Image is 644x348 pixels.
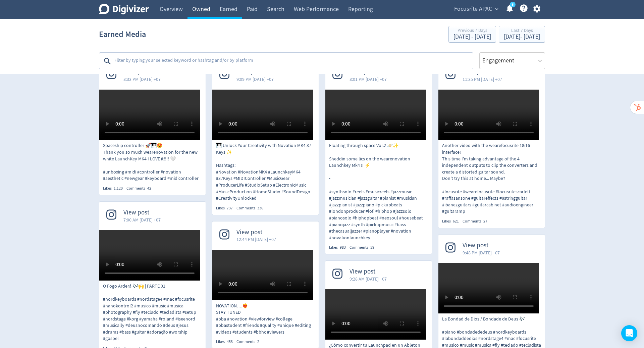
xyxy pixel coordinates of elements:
div: Open Intercom Messenger [621,325,637,341]
a: View post11:35 PM [DATE] +07Another video with the wearefocusrite 18i16 interface! This time I'm ... [438,61,545,224]
div: Comments [236,205,267,211]
span: 453 [227,339,233,344]
div: Previous 7 Days [453,28,491,34]
div: Comments [463,218,491,224]
span: View post [350,268,387,276]
span: 12:44 PM [DATE] +07 [236,236,276,243]
p: O Fogo Arderá 🎶🙌 | PARTE 01 #nordkeyboards #nordstage4 #mac #focusrite #nanokontrol2 #musico #mus... [103,283,202,342]
p: Spaceship controller 🚀🎹😍 Thank you so much wearenovation for the new white LaunchKey MK4 I LOVE i... [103,142,202,182]
span: 8:01 PM [DATE] +07 [350,76,387,83]
span: 2 [257,339,259,344]
div: [DATE] - [DATE] [504,34,540,40]
div: Comments [350,245,378,250]
text: 5 [512,2,514,7]
span: 39 [370,245,374,250]
span: Focusrite APAC [454,4,492,14]
span: View post [236,229,276,236]
div: Likes [216,205,236,211]
span: 9:28 AM [DATE] +07 [350,276,387,282]
p: Floating through space Vol.2 🪐✨ Sheddin some lics on the wearenovation Launchkey Mk4 !! ⚡️ • #syn... [329,142,428,241]
div: Comments [236,339,263,345]
span: View post [123,209,161,216]
p: 🎹 Unlock Your Creativity with Novation MK4 37 Keys ✨ Hashtags: #Novation #NovationMK4 #LaunchkeyM... [216,142,315,201]
span: 11:35 PM [DATE] +07 [463,76,502,83]
a: 5 [510,2,516,7]
span: 621 [453,218,459,224]
span: 336 [257,205,263,211]
button: Focusrite APAC [452,4,500,14]
span: expand_more [494,6,500,12]
div: Likes [329,245,350,250]
a: View post12:44 PM [DATE] +07NOVATION….❤️‍🔥 STAY TUNED #bba #novation #viewforview #college #bbast... [212,221,319,345]
div: Likes [442,218,463,224]
button: Last 7 Days[DATE]- [DATE] [499,26,545,43]
div: Likes [103,186,126,191]
a: View post8:01 PM [DATE] +07Floating through space Vol.2 🪐✨ Sheddin some lics on the wearenovation... [325,61,432,250]
button: Previous 7 Days[DATE] - [DATE] [448,26,496,43]
h1: Earned Media [99,23,146,45]
a: View post8:33 PM [DATE] +07Spaceship controller 🚀🎹😍 Thank you so much wearenovation for the new w... [99,61,206,191]
span: 27 [483,218,487,224]
div: Comments [126,186,155,191]
span: View post [463,242,500,249]
div: Last 7 Days [504,28,540,34]
a: View post9:09 PM [DATE] +07🎹 Unlock Your Creativity with Novation MK4 37 Keys ✨ Hashtags: #Novati... [212,61,319,211]
span: 8:33 PM [DATE] +07 [123,76,161,83]
p: NOVATION….❤️‍🔥 STAY TUNED #bba #novation #viewforview #college #bbastudent #friends #quality #uni... [216,303,315,336]
span: 983 [340,245,346,250]
span: 737 [227,205,233,211]
span: 1,120 [114,186,123,191]
span: 42 [147,186,151,191]
div: [DATE] - [DATE] [453,34,491,40]
p: Another video with the wearefocusrite 18i16 interface! This time I'm taking advantage of the 4 in... [442,142,541,215]
span: 9:48 PM [DATE] +07 [463,249,500,256]
span: 9:09 PM [DATE] +07 [236,76,274,83]
div: Likes [216,339,236,345]
span: 7:00 AM [DATE] +07 [123,216,161,223]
